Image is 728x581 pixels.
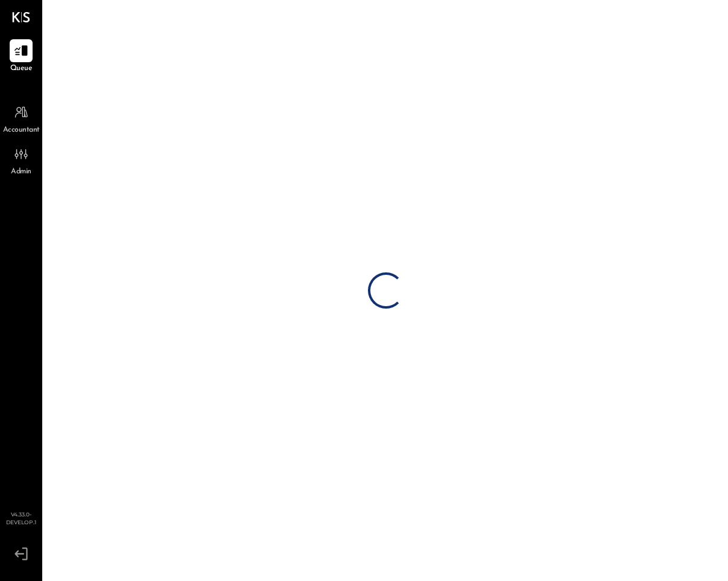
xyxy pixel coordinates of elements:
span: Queue [10,63,33,74]
a: Accountant [1,101,42,136]
a: Queue [1,39,42,74]
a: Admin [1,143,42,178]
span: Accountant [3,125,40,136]
span: Admin [11,167,31,178]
